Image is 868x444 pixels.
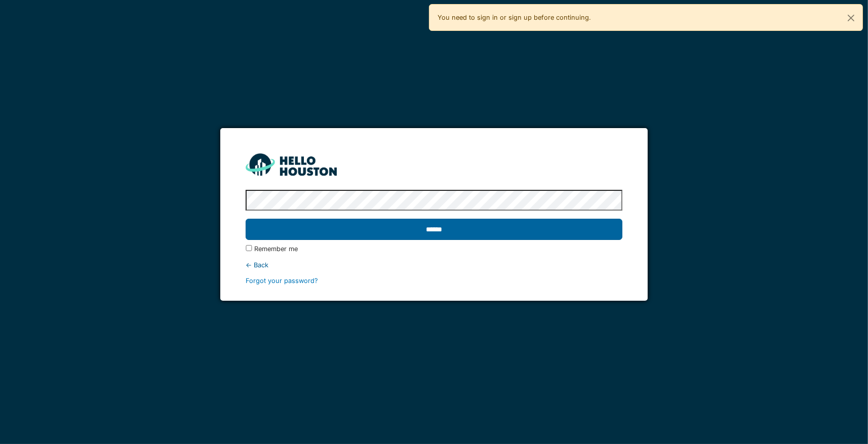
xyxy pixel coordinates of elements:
div: You need to sign in or sign up before continuing. [429,4,863,31]
button: Close [840,5,862,31]
label: Remember me [254,244,298,254]
div: ← Back [246,260,622,270]
img: HH_line-BYnF2_Hg.png [246,153,337,175]
a: Forgot your password? [246,277,318,285]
